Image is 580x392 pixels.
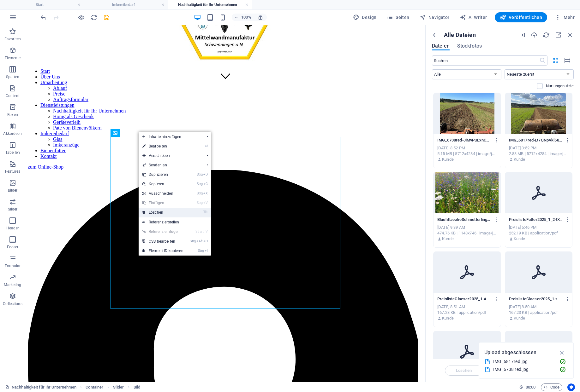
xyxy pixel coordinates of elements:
[190,239,196,243] i: Strg
[437,145,497,151] div: [DATE] 3:52 PM
[139,151,201,160] span: Verschieben
[139,132,201,141] span: Inhalte hinzufügen
[139,237,187,246] a: StrgAltCCSS bearbeiten
[437,137,491,143] p: IMG_6738red-JiMvPuExnCxn7pj0MGSkJA.jpg
[509,310,569,315] div: 167.23 KB | application/pdf
[350,12,379,22] button: Design
[5,383,76,391] a: Klick, um Auswahl aufzuheben. Doppelklick öffnet Seitenverwaltung
[198,249,204,253] i: Strg
[437,304,497,310] div: [DATE] 8:51 AM
[4,37,21,42] p: Favoriten
[509,225,569,230] div: [DATE] 5:46 PM
[3,301,22,306] p: Collections
[5,263,21,268] p: Formular
[139,141,187,151] a: ⏎Bearbeiten
[103,14,110,21] i: Save (Ctrl+S)
[139,160,201,170] a: Senden an
[353,14,377,20] span: Design
[203,172,208,176] i: D
[205,249,208,253] i: I
[84,1,168,8] h4: Imkereibedarf
[232,14,254,21] button: 100%
[258,14,263,20] i: Bei Größenänderung Zoomstufe automatisch an das gewählte Gerät anpassen.
[202,229,205,233] i: ⇧
[7,245,18,250] p: Footer
[6,74,19,79] p: Spalten
[567,383,575,391] button: Usercentrics
[514,315,525,321] p: Kunde
[457,42,482,50] span: Stockfotos
[90,14,98,21] button: reload
[203,201,208,205] i: V
[139,246,187,256] a: StrgIElement-ID kopieren
[509,230,569,236] div: 252.19 KB | application/pdf
[484,349,536,357] p: Upload abgeschlossen
[197,182,203,186] i: Strg
[437,296,491,302] p: PreislisteGlaeser2025_1-AyjFdEBzU3SwjCId7Bga1A.pdf
[526,383,535,391] span: 00 00
[460,14,487,20] span: AI Writer
[442,315,454,321] p: Kunde
[103,14,110,21] button: save
[387,14,410,20] span: Seiten
[493,366,554,373] div: IMG_6738 red.jpg
[90,14,98,21] i: Seite neu laden
[197,201,203,205] i: Strg
[206,229,207,233] i: V
[8,188,18,193] p: Bilder
[519,383,536,391] h6: Session-Zeit
[86,383,140,391] nav: breadcrumb
[509,145,569,151] div: [DATE] 3:52 PM
[203,210,208,214] i: ⌦
[432,55,539,66] input: Suchen
[509,151,569,157] div: 2.83 MB | 5712x4284 | image/jpeg
[197,172,203,176] i: Strg
[509,137,563,143] p: IMG_6817red-Lt7QNpVkl58CEQ3Z82dAJw.jpg
[509,296,563,302] p: PreislisteGlaeser2025_1-zKOhEG2cO0-BwJAh8c3gBA.pdf
[567,32,574,38] i: Schließen
[442,157,454,162] p: Kunde
[552,12,577,22] button: Mehr
[139,179,187,189] a: StrgCKopieren
[555,14,575,20] span: Mehr
[7,112,18,117] p: Boxen
[6,93,20,98] p: Content
[514,157,525,162] p: Kunde
[8,207,18,212] p: Slider
[417,12,452,22] button: Navigator
[509,217,563,222] p: PreislisteFutter2025_1_2-tX-cUn04C-I8Gnq_OwGbUA.pdf
[139,170,187,179] a: StrgDDuplizieren
[39,14,47,21] button: undo
[196,239,203,243] i: Alt
[500,14,542,20] span: Veröffentlichen
[546,83,574,89] p: Zeigt nur Dateien an, die nicht auf der Website verwendet werden. Dateien, die während dieser Sit...
[432,32,439,38] i: Alle Ordner zeigen
[139,208,187,217] a: ⌦Löschen
[5,169,20,174] p: Features
[5,150,20,155] p: Tabellen
[203,182,208,186] i: C
[241,14,251,21] h6: 100%
[205,144,208,148] i: ⏎
[203,191,208,195] i: X
[531,32,538,38] i: Hochladen
[139,198,187,208] a: StrgVEinfügen
[168,1,252,8] h4: Nachhaltigkeit für Ihr Unternehmen
[203,239,208,243] i: C
[543,32,550,38] i: Neu laden
[5,55,21,61] p: Elemente
[437,230,497,236] div: 474.76 KB | 1148x746 | image/jpeg
[4,282,21,287] p: Marketing
[493,358,554,365] div: IMG_6817red.jpg
[420,14,450,20] span: Navigator
[437,151,497,157] div: 5.15 MB | 5712x4284 | image/jpeg
[509,304,569,310] div: [DATE] 8:50 AM
[86,383,103,391] span: Klick zum Auswählen. Doppelklick zum Bearbeiten
[197,191,203,195] i: Strg
[195,229,201,233] i: Strg
[384,12,412,22] button: Seiten
[432,42,450,50] span: Dateien
[437,217,491,222] p: BluehflaecheSchmetterlingsundWildbienensaum-ssFO2dl-nWf6-sZVPzwI_w.jpg
[555,32,562,38] i: Maximieren
[139,189,187,198] a: StrgXAusschneiden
